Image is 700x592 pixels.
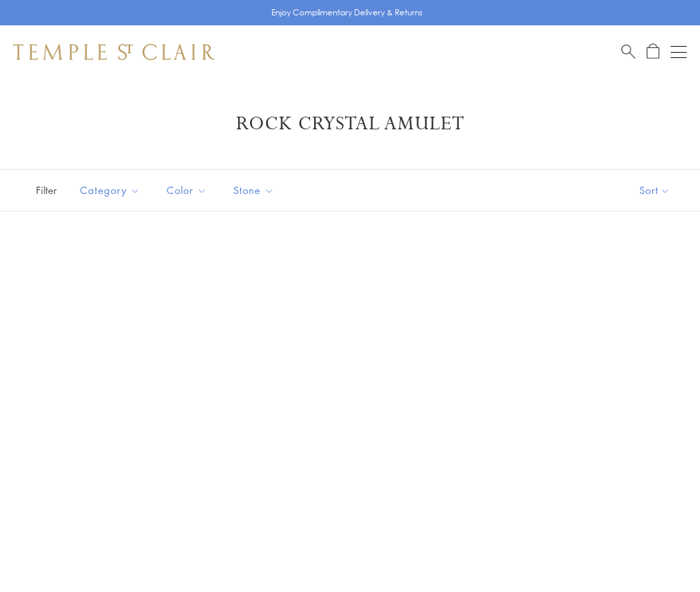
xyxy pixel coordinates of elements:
[609,170,700,211] button: Show sort by
[13,44,215,60] img: Temple St. Clair
[271,6,423,19] p: Enjoy Complimentary Delivery & Returns
[73,182,150,199] span: Category
[223,175,284,205] button: Stone
[647,43,659,60] a: Open Shopping Bag
[160,182,217,199] span: Color
[621,43,635,60] a: Search
[33,112,667,136] h1: Rock Crystal Amulet
[227,182,284,199] span: Stone
[70,175,150,205] button: Category
[157,175,217,205] button: Color
[671,44,687,60] button: Open navigation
